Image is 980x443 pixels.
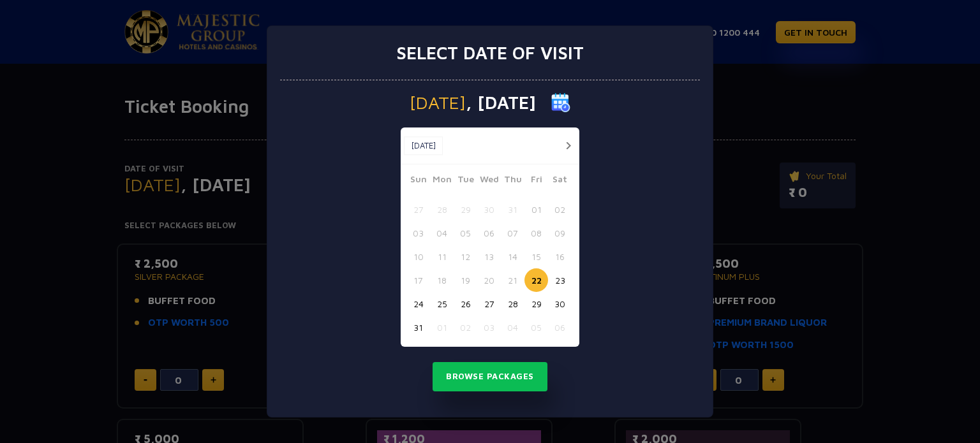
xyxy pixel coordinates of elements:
button: 24 [406,292,430,316]
button: 22 [524,268,548,292]
span: Tue [454,172,477,190]
button: 06 [477,221,501,245]
span: Wed [477,172,501,190]
button: 14 [501,245,524,268]
button: 05 [454,221,477,245]
button: 08 [524,221,548,245]
button: 06 [548,316,572,339]
button: 28 [501,292,524,316]
button: 23 [548,268,572,292]
button: 25 [430,292,454,316]
button: 21 [501,268,524,292]
button: 13 [477,245,501,268]
span: , [DATE] [466,94,536,112]
button: 30 [548,292,572,316]
span: Mon [430,172,454,190]
button: 02 [548,198,572,221]
button: 31 [406,316,430,339]
button: 29 [454,198,477,221]
button: 27 [406,198,430,221]
h3: Select date of visit [396,42,584,64]
button: 15 [524,245,548,268]
button: 01 [524,198,548,221]
button: 29 [524,292,548,316]
button: 19 [454,268,477,292]
button: 30 [477,198,501,221]
button: 18 [430,268,454,292]
span: [DATE] [410,94,466,112]
button: 01 [430,316,454,339]
button: 09 [548,221,572,245]
button: 07 [501,221,524,245]
button: 26 [454,292,477,316]
span: Sat [548,172,572,190]
button: 03 [477,316,501,339]
span: Sun [406,172,430,190]
span: Fri [524,172,548,190]
button: 02 [454,316,477,339]
button: 28 [430,198,454,221]
button: 20 [477,268,501,292]
button: 04 [501,316,524,339]
button: Browse Packages [433,362,547,391]
button: 31 [501,198,524,221]
button: 10 [406,245,430,268]
span: Thu [501,172,524,190]
button: 16 [548,245,572,268]
button: 11 [430,245,454,268]
img: calender icon [551,93,570,112]
button: 05 [524,316,548,339]
button: 03 [406,221,430,245]
button: 04 [430,221,454,245]
button: 27 [477,292,501,316]
button: 12 [454,245,477,268]
button: 17 [406,268,430,292]
button: [DATE] [404,136,443,156]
